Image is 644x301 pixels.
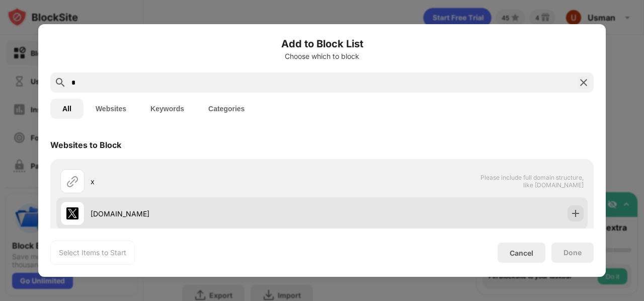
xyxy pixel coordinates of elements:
img: search-close [578,77,590,89]
img: url.svg [66,175,78,187]
button: Websites [84,99,138,119]
button: Keywords [138,99,196,119]
div: x [91,176,322,187]
div: Done [563,249,582,257]
img: favicons [66,207,78,219]
div: [DOMAIN_NAME] [91,208,322,219]
div: Cancel [510,249,533,257]
div: Choose which to block [50,52,594,60]
span: Please include full domain structure, like [DOMAIN_NAME] [480,174,584,189]
h6: Add to Block List [50,36,594,51]
button: Categories [196,99,257,119]
div: Select Items to Start [59,248,126,258]
button: All [50,99,84,119]
img: search.svg [54,77,66,89]
div: Websites to Block [50,140,121,150]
